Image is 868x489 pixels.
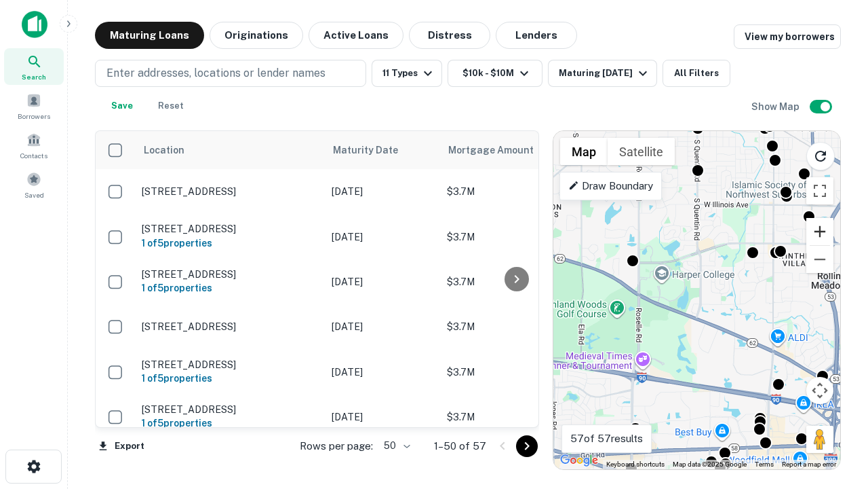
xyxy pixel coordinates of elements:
[142,416,318,431] h6: 1 of 5 properties
[100,92,144,120] button: Save your search to get updates of matches that match your search criteria.
[142,185,318,198] p: [STREET_ADDRESS]
[142,321,318,333] p: [STREET_ADDRESS]
[142,223,318,235] p: [STREET_ADDRESS]
[300,438,373,454] p: Rows per page:
[210,22,303,49] button: Originations
[332,184,433,199] p: [DATE]
[333,142,416,158] span: Maturity Date
[734,24,841,49] a: View my borrowers
[135,131,325,169] th: Location
[142,236,318,251] h6: 1 of 5 properties
[663,60,730,87] button: All Filters
[18,111,50,122] span: Borrowers
[4,166,64,203] a: Saved
[553,131,840,469] div: 0 0
[560,138,608,165] button: Show street map
[4,88,64,124] a: Borrowers
[24,189,44,200] span: Saved
[806,177,833,204] button: Toggle fullscreen view
[608,138,675,165] button: Show satellite imagery
[106,65,325,81] p: Enter addresses, locations or lender names
[142,371,318,386] h6: 1 of 5 properties
[806,218,833,245] button: Zoom in
[448,60,542,87] button: $10k - $10M
[440,131,589,169] th: Mortgage Amount
[447,365,583,380] p: $3.7M
[559,65,651,81] div: Maturing [DATE]
[378,436,412,456] div: 50
[22,71,46,82] span: Search
[516,435,538,457] button: Go to next page
[782,460,836,468] a: Report a map error
[557,452,601,469] img: Google
[4,127,64,164] a: Contacts
[434,438,486,454] p: 1–50 of 57
[95,60,366,87] button: Enter addresses, locations or lender names
[142,359,318,371] p: [STREET_ADDRESS]
[143,142,184,158] span: Location
[309,22,403,49] button: Active Loans
[673,460,747,468] span: Map data ©2025 Google
[149,92,193,120] button: Reset
[332,410,433,424] p: [DATE]
[447,230,583,244] p: $3.7M
[20,150,47,161] span: Contacts
[409,22,490,49] button: Distress
[325,131,440,169] th: Maturity Date
[372,60,442,87] button: 11 Types
[447,319,583,334] p: $3.7M
[332,319,433,334] p: [DATE]
[332,274,433,289] p: [DATE]
[806,246,833,273] button: Zoom out
[606,460,665,469] button: Keyboard shortcuts
[557,452,601,469] a: Open this area in Google Maps (opens a new window)
[448,142,551,158] span: Mortgage Amount
[447,274,583,289] p: $3.7M
[22,11,47,38] img: capitalize-icon.png
[751,99,802,114] h6: Show Map
[95,22,204,49] button: Maturing Loans
[142,403,318,416] p: [STREET_ADDRESS]
[806,142,835,170] button: Reload search area
[570,431,643,447] p: 57 of 57 results
[496,22,577,49] button: Lenders
[4,48,64,85] a: Search
[447,184,583,199] p: $3.7M
[95,436,148,456] button: Export
[447,410,583,424] p: $3.7M
[800,337,868,402] iframe: Chat Widget
[332,365,433,380] p: [DATE]
[568,178,653,194] p: Draw Boundary
[332,230,433,244] p: [DATE]
[806,426,833,453] button: Drag Pegman onto the map to open Street View
[755,460,774,468] a: Terms (opens in new tab)
[142,268,318,280] p: [STREET_ADDRESS]
[548,60,657,87] button: Maturing [DATE]
[142,280,318,295] h6: 1 of 5 properties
